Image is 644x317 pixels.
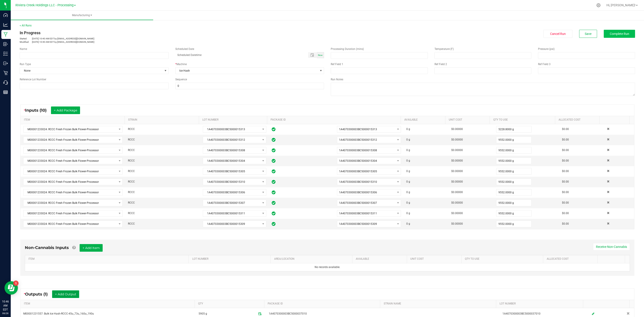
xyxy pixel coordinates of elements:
span: $0.00000 [451,201,463,204]
a: LOT NUMBERSortable [500,302,581,306]
span: NO DATA FOUND [337,179,401,185]
span: $0.00000 [451,138,463,141]
a: QTY TO USESortable [465,257,541,261]
a: ITEMSortable [24,118,123,122]
p: 10:46 AM EDT [2,300,9,312]
span: RCCC [128,222,135,225]
td: No records available. [25,263,630,271]
span: M00001233024: RCCC Fresh Frozen Bulk Flower-Processor [23,210,117,217]
button: Cancel Run [543,30,572,38]
span: $0.00000 [451,159,463,162]
span: $0.00 [562,222,569,225]
span: NO DATA FOUND [337,157,401,164]
a: LOT NUMBERSortable [202,118,265,122]
button: Complete Run [604,30,635,38]
a: QTY TO USESortable [493,118,553,122]
a: Add Non-Cannabis items that were also consumed in the run (e.g. gloves and packaging); Also add N... [72,245,76,250]
span: $0.00000 [451,128,463,131]
span: $0.00 [562,159,569,162]
div: In Progress [20,30,324,36]
span: NO DATA FOUND [23,189,123,196]
span: Save [585,32,591,36]
span: g [409,201,410,204]
a: LOT NUMBERSortable [192,257,269,261]
span: NO DATA FOUND [337,168,401,175]
span: M00001233024: RCCC Fresh Frozen Bulk Flower-Processor [23,200,117,206]
span: Processing Duration (mins) [331,47,364,51]
span: g [409,138,410,141]
span: NO DATA FOUND [23,221,123,227]
span: 0 [406,149,408,152]
span: 1A4070300003BC5000015310 [203,179,261,185]
span: NO DATA FOUND [23,157,123,164]
span: $0.00 [562,138,569,141]
span: Ref Field 2 [434,63,447,66]
span: 1A4070300003BC5000015312 [203,137,261,143]
span: 0 [406,170,408,173]
span: 1A4070300003BC5000015308 [339,149,377,152]
a: STRAIN NAMESortable [384,302,494,306]
p: [DATE] 10:40 AM EDT by [EMAIL_ADDRESS][DOMAIN_NAME] [20,40,324,44]
span: M00001233024: RCCC Fresh Frozen Bulk Flower-Processor [23,158,117,164]
span: RCCC [128,138,135,141]
span: Name [20,47,27,51]
span: NO DATA FOUND [337,221,401,227]
a: Sortable [587,302,628,306]
span: Started: [20,37,32,40]
span: 1A4070300003BC5000015309 [339,222,377,226]
span: $0.00000 [451,191,463,194]
a: < All Runs [20,24,32,27]
span: NO DATA FOUND [23,200,123,206]
span: g [409,222,410,225]
span: 1A4070300003BC5000015311 [203,210,261,217]
inline-svg: Call Center [3,80,8,85]
a: PACKAGE IDSortable [271,118,399,122]
span: M00001233024: RCCC Fresh Frozen Bulk Flower-Processor [23,126,117,132]
span: NO DATA FOUND [337,136,401,143]
span: 1A4070300003BC5000015308 [203,147,261,153]
inline-svg: Reports [3,90,8,94]
input: Scheduled Datetime [175,52,304,58]
span: $0.00000 [451,180,463,183]
span: In Sync [272,148,275,153]
iframe: Resource center unread badge [13,281,19,286]
a: ITEMSortable [24,302,193,306]
span: $0.00 [562,149,569,152]
button: + Add Item [80,244,103,252]
span: $0.00 [562,170,569,173]
a: STRAINSortable [128,118,197,122]
span: NO DATA FOUND [337,126,401,133]
a: QTYSortable [198,302,262,306]
span: RCCC [128,170,135,173]
span: In Sync [272,127,275,132]
span: Run Notes [331,78,343,81]
inline-svg: Inbound [3,42,8,46]
inline-svg: Inventory [3,51,8,56]
a: Unit CostSortable [449,118,488,122]
a: PACKAGE IDSortable [268,302,378,306]
span: RCCC [128,212,135,215]
span: g [409,212,410,215]
span: M00001233024: RCCC Fresh Frozen Bulk Flower-Processor [23,147,117,153]
span: $0.00 [562,212,569,215]
button: Receive Non-Cannabis [593,243,630,251]
span: 1A4070300003BC5000015311 [339,212,377,215]
a: AVAILABLESortable [356,257,405,261]
a: Sortable [603,118,628,122]
span: 1A4070300003BC5000037010 [269,312,307,316]
span: RCCC [128,201,135,204]
span: 0 [406,191,408,194]
span: In Sync [272,179,275,185]
a: Manufacturing [11,11,153,20]
span: Complete Run [610,32,629,36]
span: 0 [406,138,408,141]
span: RCCC [128,149,135,152]
span: Inputs (10) [25,108,51,113]
a: ITEMSortable [28,257,187,261]
span: Temperature (F) [434,47,454,51]
div: Manage settings [596,3,601,7]
span: 1A4070300003BC5000015313 [203,126,261,132]
span: NO DATA FOUND [23,179,123,185]
span: $0.00 [562,128,569,131]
